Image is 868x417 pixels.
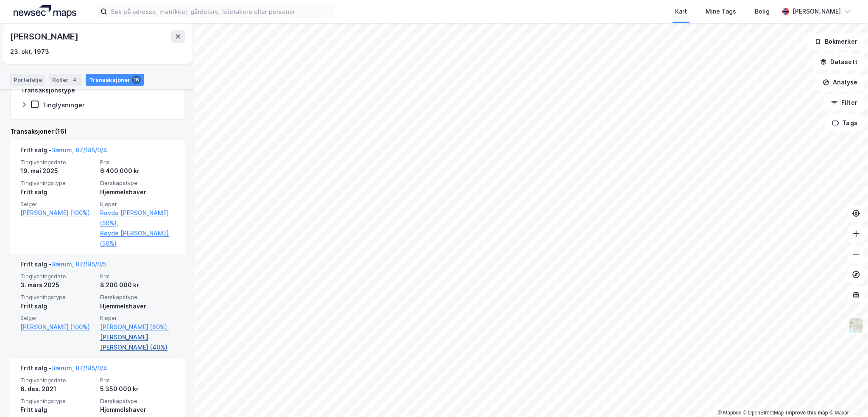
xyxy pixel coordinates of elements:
span: Kjøper [100,314,175,322]
div: Hjemmelshaver [100,301,175,311]
div: 4 [70,76,79,84]
button: Datasett [813,53,865,70]
a: Røvde [PERSON_NAME] (50%), [100,208,175,228]
span: Tinglysningstype [20,294,95,301]
a: Bærum, 87/185/0/4 [51,364,107,372]
img: Z [848,317,864,333]
div: Fritt salg [20,187,95,197]
div: [PERSON_NAME] [793,6,841,17]
a: [PERSON_NAME] (100%) [20,322,95,332]
span: Tinglysningsdato [20,377,95,384]
div: Fritt salg - [20,363,107,377]
span: Selger [20,314,95,322]
div: Bolig [755,6,770,17]
span: Tinglysningstype [20,397,95,405]
a: Bærum, 87/185/0/5 [51,260,106,268]
div: Fritt salg - [20,145,107,159]
a: Bærum, 87/185/0/4 [51,146,107,154]
input: Søk på adresse, matrikkel, gårdeiere, leietakere eller personer [107,5,334,18]
span: Tinglysningsdato [20,159,95,166]
div: Kontrollprogram for chat [826,376,868,417]
div: [PERSON_NAME] [10,30,80,43]
span: Selger [20,201,95,208]
a: Improve this map [786,410,828,416]
div: Tinglysninger [42,101,85,109]
div: 6 400 000 kr [100,166,175,176]
div: 8 200 000 kr [100,280,175,290]
span: Eierskapstype [100,397,175,405]
div: Roller [49,74,82,86]
span: Eierskapstype [100,294,175,301]
div: 5 350 000 kr [100,384,175,394]
span: Eierskapstype [100,179,175,187]
a: Røvde [PERSON_NAME] (50%) [100,228,175,249]
div: 3. mars 2025 [20,280,95,290]
span: Pris [100,377,175,384]
span: Tinglysningstype [20,179,95,187]
div: Fritt salg [20,405,95,415]
div: Transaksjoner (16) [10,126,185,137]
div: Hjemmelshaver [100,405,175,415]
button: Analyse [815,74,865,91]
div: 6. des. 2021 [20,384,95,394]
iframe: Chat Widget [826,376,868,417]
div: Kart [675,6,687,17]
div: Fritt salg [20,301,95,311]
a: [PERSON_NAME] (100%) [20,208,95,218]
span: Kjøper [100,201,175,208]
span: Pris [100,159,175,166]
button: Tags [825,115,865,132]
div: 16 [132,76,141,84]
div: Hjemmelshaver [100,187,175,197]
span: Tinglysningsdato [20,273,95,280]
a: [PERSON_NAME] (60%), [100,322,175,332]
div: Transaksjoner [86,74,144,86]
button: Filter [824,94,865,111]
button: Bokmerker [807,33,865,50]
a: Mapbox [718,410,741,416]
span: Pris [100,273,175,280]
div: 23. okt. 1973 [10,47,49,57]
div: Mine Tags [706,6,736,17]
div: 19. mai 2025 [20,166,95,176]
div: Portefølje [10,74,45,86]
a: [PERSON_NAME] [PERSON_NAME] (40%) [100,332,175,353]
div: Fritt salg - [20,259,106,273]
img: logo.a4113a55bc3d86da70a041830d287a7e.svg [14,5,76,18]
div: Transaksjonstype [21,85,75,95]
a: OpenStreetMap [743,410,784,416]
